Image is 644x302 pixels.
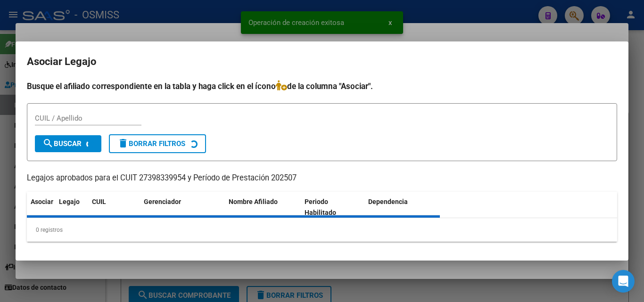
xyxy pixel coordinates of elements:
[117,138,129,149] mat-icon: delete
[364,192,440,223] datatable-header-cell: Dependencia
[27,218,617,242] div: 0 registros
[27,172,617,184] p: Legajos aprobados para el CUIT 27398339954 y Período de Prestación 202507
[88,192,140,223] datatable-header-cell: CUIL
[59,198,80,205] span: Legajo
[35,135,101,152] button: Buscar
[55,192,88,223] datatable-header-cell: Legajo
[27,80,617,92] h4: Busque el afiliado correspondiente en la tabla y haga click en el ícono de la columna "Asociar".
[301,192,364,223] datatable-header-cell: Periodo Habilitado
[42,138,54,149] mat-icon: search
[31,198,53,205] span: Asociar
[225,192,301,223] datatable-header-cell: Nombre Afiliado
[140,192,225,223] datatable-header-cell: Gerenciador
[229,198,278,205] span: Nombre Afiliado
[42,139,82,148] span: Buscar
[612,270,635,293] div: Open Intercom Messenger
[27,53,617,71] h2: Asociar Legajo
[117,139,185,148] span: Borrar Filtros
[368,198,408,205] span: Dependencia
[144,198,181,205] span: Gerenciador
[92,198,106,205] span: CUIL
[109,134,206,153] button: Borrar Filtros
[27,192,55,223] datatable-header-cell: Asociar
[305,198,336,216] span: Periodo Habilitado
